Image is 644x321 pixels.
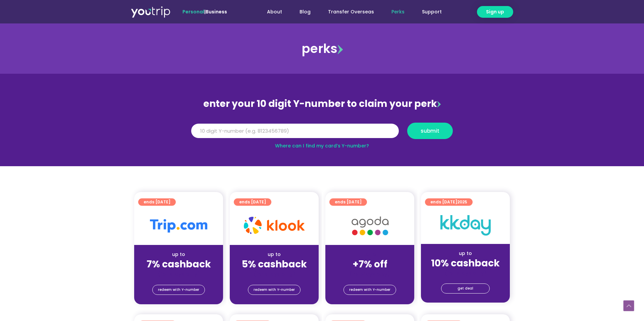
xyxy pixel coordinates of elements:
[140,251,218,258] div: up to
[144,198,170,206] span: ends [DATE]
[242,258,307,271] strong: 5% cashback
[353,258,387,271] strong: +7% off
[407,123,453,139] button: submit
[425,198,473,206] a: ends [DATE]2025
[349,285,390,295] span: redeem with Y-number
[182,8,227,15] span: |
[364,251,376,258] span: up to
[275,142,369,149] a: Where can I find my card’s Y-number?
[140,270,218,277] div: (for stays only)
[258,6,291,18] a: About
[457,199,467,205] span: 2025
[319,6,383,18] a: Transfer Overseas
[477,6,513,18] a: Sign up
[343,285,396,295] a: redeem with Y-number
[152,285,205,295] a: redeem with Y-number
[191,123,453,144] form: Y Number
[254,285,295,295] span: redeem with Y-number
[331,270,409,277] div: (for stays only)
[158,285,199,295] span: redeem with Y-number
[188,95,456,113] div: enter your 10 digit Y-number to claim your perk
[421,128,439,133] span: submit
[486,8,504,15] span: Sign up
[430,198,467,206] span: ends [DATE]
[441,283,490,294] a: get deal
[138,198,176,206] a: ends [DATE]
[431,257,500,270] strong: 10% cashback
[147,258,211,271] strong: 7% cashback
[248,285,301,295] a: redeem with Y-number
[239,198,266,206] span: ends [DATE]
[426,269,504,276] div: (for stays only)
[245,6,450,18] nav: Menu
[335,198,362,206] span: ends [DATE]
[413,6,450,18] a: Support
[182,8,204,15] span: Personal
[426,250,504,257] div: up to
[206,8,227,15] a: Business
[234,198,271,206] a: ends [DATE]
[329,198,367,206] a: ends [DATE]
[458,284,473,293] span: get deal
[383,6,413,18] a: Perks
[291,6,319,18] a: Blog
[235,251,313,258] div: up to
[235,270,313,277] div: (for stays only)
[191,124,399,138] input: 10 digit Y-number (e.g. 8123456789)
